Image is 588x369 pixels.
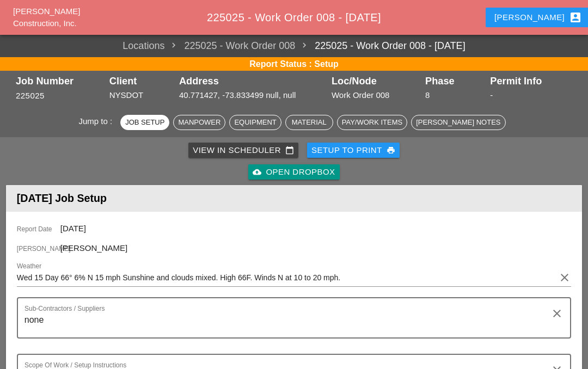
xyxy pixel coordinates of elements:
[411,115,505,130] button: [PERSON_NAME] Notes
[342,117,402,128] div: Pay/Work Items
[24,311,555,337] textarea: Sub-Contractors / Suppliers
[248,164,339,180] a: Open Dropbox
[387,146,395,155] i: print
[109,89,174,102] div: NYSDOT
[17,244,60,254] span: [PERSON_NAME]
[13,7,80,28] a: [PERSON_NAME] Construction, Inc.
[311,144,395,157] div: Setup to Print
[16,90,45,102] button: 225025
[17,269,556,286] input: Weather
[109,76,174,87] div: Client
[285,115,333,130] button: Material
[122,39,164,53] a: Locations
[6,185,582,212] header: [DATE] Job Setup
[164,39,295,53] span: 225025 - Work Order 008
[332,76,420,87] div: Loc/Node
[337,115,407,130] button: Pay/Work Items
[207,11,381,23] span: 225025 - Work Order 008 - [DATE]
[569,11,582,24] i: account_box
[173,115,225,130] button: Manpower
[332,89,420,102] div: Work Order 008
[290,117,328,128] div: Material
[120,115,169,130] button: Job Setup
[253,166,335,179] div: Open Dropbox
[188,143,298,158] a: View in Scheduler
[17,224,60,234] span: Report Date
[253,168,261,176] i: cloud_upload
[229,115,281,130] button: Equipment
[285,146,294,155] i: calendar_today
[490,89,572,102] div: -
[60,243,127,253] span: [PERSON_NAME]
[558,271,571,284] i: clear
[295,39,465,53] a: 225025 - Work Order 008 - [DATE]
[234,117,276,128] div: Equipment
[16,76,104,87] div: Job Number
[125,117,164,128] div: Job Setup
[179,76,326,87] div: Address
[78,116,117,126] span: Jump to :
[550,307,563,320] i: clear
[490,76,572,87] div: Permit Info
[425,76,485,87] div: Phase
[60,224,86,233] span: [DATE]
[494,11,582,24] div: [PERSON_NAME]
[179,89,326,102] div: 40.771427, -73.833499 null, null
[425,89,485,102] div: 8
[193,144,294,157] div: View in Scheduler
[416,117,500,128] div: [PERSON_NAME] Notes
[307,143,400,158] button: Setup to Print
[178,117,220,128] div: Manpower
